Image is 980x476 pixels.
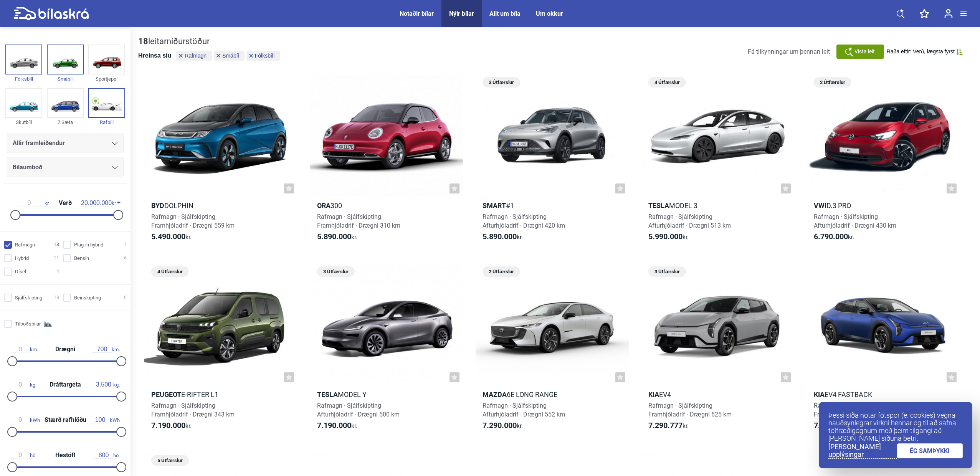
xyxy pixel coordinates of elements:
span: Rafmagn · Sjálfskipting Afturhjóladrif · Drægni 513 km [648,213,731,229]
span: kr. [814,232,854,241]
div: 7 Sæta [47,118,84,127]
span: Rafmagn · Sjálfskipting Afturhjóladrif · Drægni 500 km [317,402,400,418]
a: ÉG SAMÞYKKI [897,443,963,458]
button: Fólksbíll [246,51,280,61]
span: hö. [94,452,120,459]
a: Nýir bílar [449,10,474,17]
h2: #1 [476,201,629,210]
b: 7.190.000 [317,421,351,430]
span: km. [93,346,120,353]
a: 3 ÚtfærslurTeslaModel YRafmagn · SjálfskiptingAfturhjóladrif · Drægni 500 km7.190.000kr. [310,264,464,438]
span: Bílaumboð [13,162,42,173]
a: 2 ÚtfærslurMazda6e Long rangeRafmagn · SjálfskiptingAfturhjóladrif · Drægni 552 km7.290.000kr. [476,264,629,438]
span: kg. [11,381,36,388]
b: Smart [483,202,506,210]
h2: EV4 [641,390,795,399]
span: Bensín [74,254,89,262]
span: Stærð rafhlöðu [43,417,88,423]
p: Þessi síða notar fótspor (e. cookies) vegna nauðsynlegrar virkni hennar og til að safna tölfræðig... [828,412,963,442]
button: Rafmagn [176,51,212,61]
div: Notaðir bílar [400,10,434,17]
span: Rafmagn · Sjálfskipting Framhjóladrif · Drægni 612 km [814,402,897,418]
span: 0 [124,294,127,302]
button: Raða eftir: Verð, lægsta fyrst [887,48,963,55]
span: Rafmagn · Sjálfskipting Framhjóladrif · Drægni 625 km [648,402,732,418]
a: Allt um bíla [489,10,521,17]
span: 11 [54,254,59,262]
span: Allir framleiðendur [13,138,65,149]
a: BYDDolphinRafmagn · SjálfskiptingFramhjóladrif · Drægni 559 km5.490.000kr. [144,74,298,248]
a: Um okkur [536,10,563,17]
span: Dísel [15,268,26,276]
span: 3 Útfærslur [321,266,351,277]
b: BYD [151,202,164,210]
a: 2 ÚtfærslurVWID.3 ProRafmagn · SjálfskiptingAfturhjóladrif · Drægni 430 km6.790.000kr. [807,74,960,248]
span: kr. [648,421,689,430]
div: leitarniðurstöður [138,36,282,46]
h2: EV4 Fastback [807,390,960,399]
b: 7.990.777 [814,421,848,430]
span: kWh [91,416,120,423]
span: 6 [124,254,127,262]
b: 7.190.000 [151,421,185,430]
span: Verð [57,200,74,206]
span: Rafmagn · Sjálfskipting Afturhjóladrif · Drægni 430 km [814,213,896,229]
span: Plug-in hybrid [74,241,103,249]
span: kr. [14,200,50,207]
b: 5.890.000 [483,232,517,241]
span: 3 Útfærslur [486,77,516,88]
span: km. [11,346,38,353]
span: kr. [151,421,192,430]
span: kr. [483,232,523,241]
span: 2 Útfærslur [486,266,516,277]
span: Sjálfskipting [15,294,42,302]
b: 5.990.000 [648,232,683,241]
span: Rafmagn · Sjálfskipting Framhjóladrif · Drægni 559 km [151,213,235,229]
span: Fá tilkynningar um þennan leit [748,48,830,55]
a: ORA300Rafmagn · SjálfskiptingFramhjóladrif · Drægni 310 km5.890.000kr. [310,74,464,248]
b: 6.790.000 [814,232,848,241]
a: 3 ÚtfærslurSmart#1Rafmagn · SjálfskiptingAfturhjóladrif · Drægni 420 km5.890.000kr. [476,74,629,248]
span: 2 Útfærslur [818,77,848,88]
h2: ID.3 Pro [807,201,960,210]
span: Hybrid [15,254,29,262]
span: kr. [317,232,357,241]
span: hö. [11,452,36,459]
b: 5.890.000 [317,232,351,241]
span: 3 Útfærslur [652,266,682,277]
span: kWh [11,416,40,423]
span: Smábíl [222,53,239,58]
span: Dráttargeta [48,382,83,388]
span: 4 Útfærslur [652,77,682,88]
span: Tilboðsbílar [15,320,41,328]
div: Smábíl [47,74,84,83]
span: Raða eftir: Verð, lægsta fyrst [887,48,955,55]
h2: Model 3 [641,201,795,210]
button: Smábíl [214,51,245,61]
h2: Dolphin [144,201,298,210]
span: 4 [56,268,59,276]
span: 5 Útfærslur [155,455,185,466]
a: [PERSON_NAME] upplýsingar [828,443,897,459]
div: Rafbíll [88,118,125,127]
b: VW [814,202,825,210]
div: Sportjeppi [88,74,125,83]
span: Vista leit [854,48,875,56]
span: Drægni [53,346,77,352]
h2: 300 [310,201,464,210]
span: 18 [54,294,59,302]
b: Kia [648,390,659,398]
a: 3 ÚtfærslurKiaEV4Rafmagn · SjálfskiptingFramhjóladrif · Drægni 625 km7.290.777kr. [641,264,795,438]
span: 18 [54,241,59,249]
span: Rafmagn [185,53,207,58]
b: Tesla [317,390,338,398]
b: 18 [138,36,148,46]
span: Rafmagn · Sjálfskipting Afturhjóladrif · Drægni 552 km [483,402,565,418]
h2: e-Rifter L1 [144,390,298,399]
b: ORA [317,202,331,210]
span: kr. [648,232,689,241]
h2: 6e Long range [476,390,629,399]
